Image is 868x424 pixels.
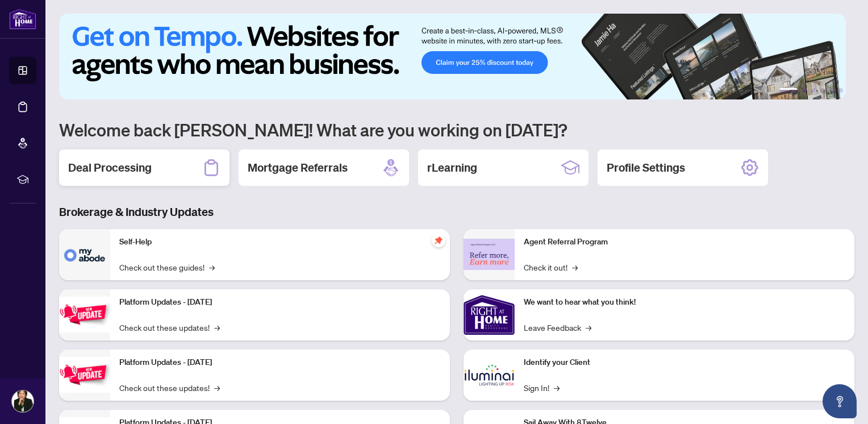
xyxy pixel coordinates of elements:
a: Sign In!→ [524,381,560,394]
span: pushpin [432,234,445,247]
a: Leave Feedback→ [524,321,591,334]
button: 6 [838,88,843,93]
button: 1 [779,88,798,93]
p: We want to hear what you think! [524,296,845,309]
img: Profile Icon [12,390,34,412]
img: logo [9,9,36,30]
img: Slide 0 [59,14,846,99]
p: Platform Updates - [DATE] [119,356,441,369]
span: → [209,261,215,273]
h2: Profile Settings [607,160,685,176]
a: Check out these updates!→ [119,321,220,334]
p: Identify your Client [524,356,845,369]
span: → [214,381,220,394]
h2: Mortgage Referrals [248,160,348,176]
a: Check out these guides!→ [119,261,215,273]
button: 5 [829,88,834,93]
button: Open asap [823,384,857,418]
p: Platform Updates - [DATE] [119,296,441,309]
img: Self-Help [59,229,110,280]
img: Platform Updates - July 21, 2025 [59,297,110,332]
a: Check it out!→ [524,261,578,273]
h1: Welcome back [PERSON_NAME]! What are you working on [DATE]? [59,119,854,140]
img: Platform Updates - July 8, 2025 [59,357,110,393]
span: → [572,261,578,273]
img: Agent Referral Program [464,239,515,270]
p: Self-Help [119,236,441,248]
button: 2 [802,88,807,93]
h3: Brokerage & Industry Updates [59,204,854,220]
h2: Deal Processing [68,160,152,176]
p: Agent Referral Program [524,236,845,248]
a: Check out these updates!→ [119,381,220,394]
h2: rLearning [427,160,477,176]
button: 3 [811,88,816,93]
span: → [586,321,591,334]
span: → [214,321,220,334]
img: We want to hear what you think! [464,289,515,340]
span: → [554,381,560,394]
button: 4 [820,88,825,93]
img: Identify your Client [464,350,515,401]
